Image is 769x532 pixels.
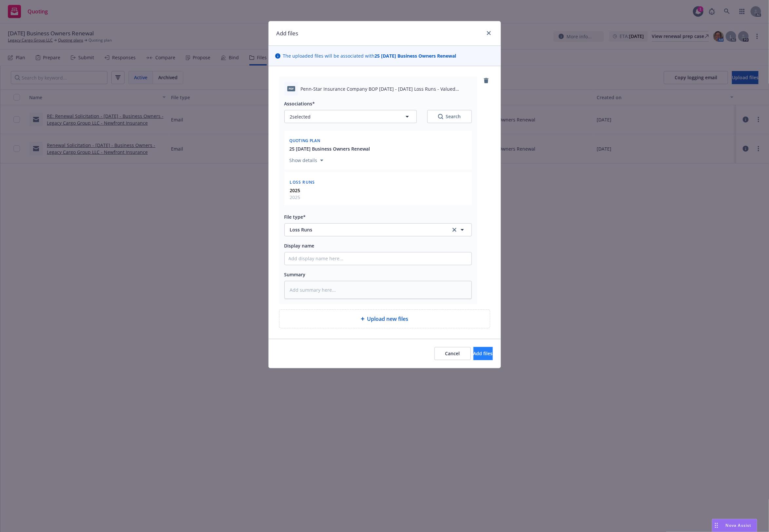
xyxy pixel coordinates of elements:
[473,350,493,357] span: Add files
[367,315,409,323] span: Upload new files
[726,523,752,528] span: Nova Assist
[285,252,471,265] input: Add display name here...
[482,77,490,84] a: remove
[375,53,456,59] strong: 25 [DATE] Business Owners Renewal
[284,214,306,220] span: File type*
[290,113,311,120] span: 2 selected
[485,29,493,37] a: close
[290,138,320,143] span: Quoting plan
[284,101,315,107] span: Associations*
[451,226,458,234] a: clear selection
[290,145,370,152] button: 25 [DATE] Business Owners Renewal
[434,347,471,360] button: Cancel
[290,194,300,201] span: 2025
[287,156,326,164] button: Show details
[279,309,490,328] div: Upload new files
[301,85,472,92] span: Penn-Star Insurance Company BOP [DATE] - [DATE] Loss Runs - Valued [DATE].pdf
[445,350,460,357] span: Cancel
[287,86,295,91] span: pdf
[283,52,456,59] span: The uploaded files will be associated with
[473,347,493,360] button: Add files
[277,29,298,38] h1: Add files
[290,226,442,233] span: Loss Runs
[284,243,315,249] span: Display name
[712,519,721,532] div: Drag to move
[438,113,461,120] div: Search
[284,271,306,278] span: Summary
[284,223,472,236] button: Loss Runsclear selection
[427,110,472,123] button: SearchSearch
[712,519,757,532] button: Nova Assist
[290,179,315,185] span: Loss Runs
[290,187,300,193] strong: 2025
[438,114,443,119] svg: Search
[284,110,417,123] button: 2selected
